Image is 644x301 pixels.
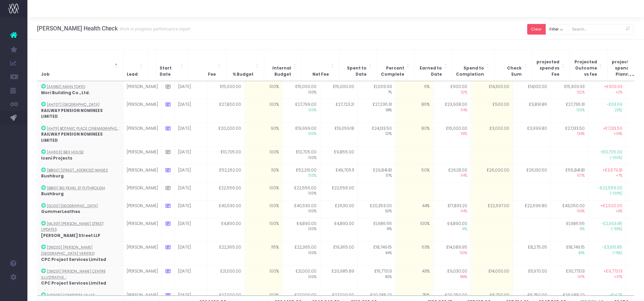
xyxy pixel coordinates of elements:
abbr: [AH903] Ibex House [47,150,84,155]
td: £16,773.13 [358,266,395,290]
td: [DATE] [174,147,207,164]
strong: RAILWAY PENSION NOMINEES LIMITED [41,131,103,143]
span: +36% [592,131,622,137]
span: 41% [437,227,467,232]
td: £3,999.80 [513,123,550,147]
td: £52,262.00 [207,164,245,182]
strong: [PERSON_NAME] Street LLP [41,233,100,238]
td: £1,009.93 [358,81,395,99]
span: 98% [361,108,392,113]
td: £1,986.55 [358,218,395,242]
span: 114% [437,209,467,214]
td: £22,556.00 [207,182,245,200]
td: [DATE] [174,218,207,242]
span: 100% [286,108,317,113]
span: 84% [554,251,585,256]
strong: GummerLeathes [41,209,80,214]
td: £15,000.00 [320,81,358,99]
strong: RAILWAY PENSION NOMINEES LIMITED [41,108,103,120]
span: 136% [554,131,585,137]
span: +£2,520.00 [600,203,622,209]
td: £900.00 [433,81,471,99]
span: Internal Budget [268,65,291,77]
abbr: [BB100] 180 Pearl St Images [47,168,108,173]
th: % Budget: Activate to sort: Activate to sort [226,50,264,81]
td: £18,749.15 [358,242,395,266]
span: +7% [592,173,622,178]
span: 41% [361,227,392,232]
td: £22,696.80 [513,200,550,218]
span: Spend to Completion [456,65,484,77]
td: £9,855.00 [320,147,358,164]
td: 43% [395,266,433,290]
td: [PERSON_NAME] [123,218,161,242]
abbr: [GL100] Cambridge Science Park [47,203,98,209]
td: : [37,99,123,123]
td: £22,365.00 [207,242,245,266]
td: : [37,164,123,182]
span: (-59%) [592,227,622,232]
span: +£3,579.81 [603,167,622,174]
span: % Budget [233,72,253,78]
span: 107% [554,173,585,178]
span: 151% [437,131,467,137]
th: Internal Budget: Activate to sort: Activate to sort [264,50,301,81]
td: 6% [395,81,433,99]
td: £4,890.00 [207,218,245,242]
span: 100% [286,209,317,214]
td: £19,059.18 [320,123,358,147]
td: [PERSON_NAME] [123,266,161,290]
button: Clear [527,24,546,35]
td: £19,999.00 [282,123,320,147]
span: (-16%) [592,251,622,256]
td: 100% [245,81,282,99]
span: +£9,773.13 [604,268,622,275]
strong: Iceni Projects [41,155,72,161]
span: 57% [361,173,392,178]
span: 102% [554,90,585,95]
td: £49,705.11 [320,164,358,182]
span: +47% [592,275,622,280]
span: -£10,705.00 [600,149,622,155]
span: +£309.93 [604,84,622,90]
abbr: [AH711] Botanic Place Cinemagraphs [47,126,119,131]
th: Job: Activate to invert sorting: Activate to invert sorting [37,50,123,81]
th: projected spend vs Fee: Activate to sort: Activate to sort [532,50,570,81]
span: 114% [437,108,467,113]
span: 100% [286,90,317,95]
td: £27,723.21 [320,99,358,123]
td: £27,736.31 [550,99,588,123]
td: [PERSON_NAME] [123,200,161,218]
span: Percent Complete [381,65,404,77]
td: [DATE] [174,242,207,266]
td: £26,110.00 [320,200,358,218]
td: £15,000.00 [207,81,245,99]
span: projected spend vs Fee [536,59,559,77]
td: £24,133.50 [358,123,395,147]
td: £10,705.00 [207,147,245,164]
td: £15,309.93 [550,81,588,99]
td: £4,890.00 [320,218,358,242]
span: (0%) [592,108,622,113]
td: £14,100.00 [513,81,550,99]
td: [PERSON_NAME] [123,81,161,99]
span: -£14.78 [609,292,622,299]
td: £23,908.00 [433,99,471,123]
abbr: [AA080] Aman Tokyo [47,84,85,89]
td: 100% [245,200,282,218]
span: 100% [286,191,317,196]
span: 114% [437,173,467,178]
span: Lead [127,72,138,78]
td: £14,089.95 [433,242,471,266]
td: £26,130.50 [513,164,550,182]
td: 100% [395,218,433,242]
td: £16,000.00 [433,123,471,147]
span: Start Date [160,65,178,77]
h3: [PERSON_NAME] Health Check [37,25,190,32]
span: 80% [361,275,392,280]
span: 100% [554,108,585,113]
td: £27,133.50 [550,123,588,147]
span: Net Fee [312,72,329,78]
input: Search... [568,24,634,35]
td: [DATE] [174,123,207,147]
